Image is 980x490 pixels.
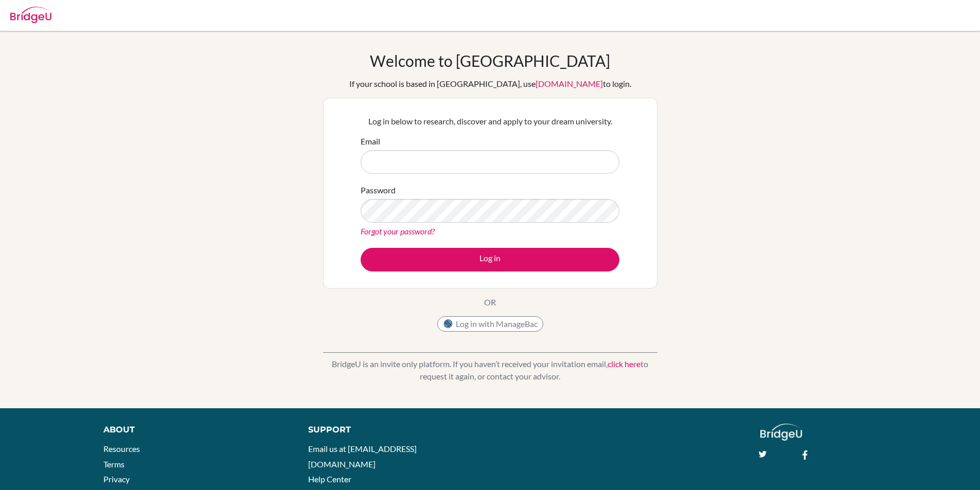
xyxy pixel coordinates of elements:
p: Log in below to research, discover and apply to your dream university. [361,115,619,128]
p: BridgeU is an invite only platform. If you haven’t received your invitation email, to request it ... [323,358,657,383]
div: If your school is based in [GEOGRAPHIC_DATA], use to login. [349,78,631,90]
label: Password [361,184,396,196]
a: [DOMAIN_NAME] [536,79,603,88]
img: Bridge-U [10,7,51,23]
a: click here [608,359,640,369]
h1: Welcome to [GEOGRAPHIC_DATA] [370,51,610,70]
a: Help Center [308,474,351,484]
img: logo_white@2x-f4f0deed5e89b7ecb1c2cc34c3e3d731f90f0f143d5ea2071677605dd97b5244.png [760,424,802,441]
button: Log in [361,248,619,271]
div: About [103,424,285,436]
a: Resources [103,444,140,453]
a: Forgot your password? [361,226,435,236]
label: Email [361,135,380,148]
a: Email us at [EMAIL_ADDRESS][DOMAIN_NAME] [308,444,417,469]
button: Log in with ManageBac [437,316,543,332]
div: Support [308,424,478,436]
a: Terms [103,459,124,469]
p: OR [484,296,496,308]
a: Privacy [103,474,130,484]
